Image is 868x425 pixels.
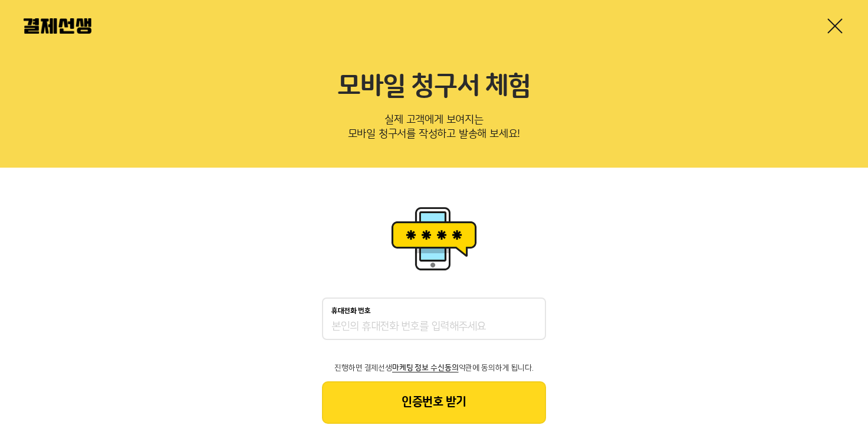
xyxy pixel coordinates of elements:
p: 휴대전화 번호 [331,307,371,315]
span: 마케팅 정보 수신동의 [392,364,458,372]
h2: 모바일 청구서 체험 [24,71,844,103]
img: 휴대폰인증 이미지 [387,203,481,274]
input: 휴대전화 번호 [331,320,537,334]
img: 결제선생 [24,18,91,34]
p: 진행하면 결제선생 약관에 동의하게 됩니다. [322,364,546,372]
button: 인증번호 받기 [322,381,546,424]
p: 실제 고객에게 보여지는 모바일 청구서를 작성하고 발송해 보세요! [24,110,844,149]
